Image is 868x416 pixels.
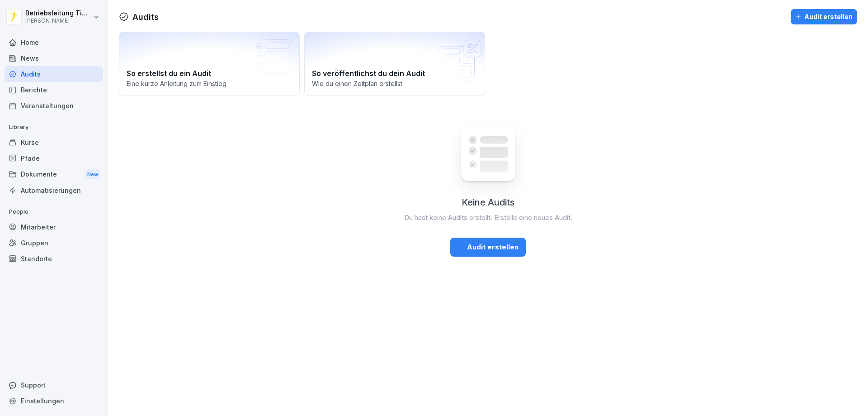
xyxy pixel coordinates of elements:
a: So veröffentlichst du dein AuditWie du einen Zeitplan erstellst [304,32,485,96]
p: Betriebsleitung Timmendorf [25,10,91,17]
p: Eine kurze Anleitung zum Einstieg [127,79,292,88]
a: Gruppen [5,235,103,251]
a: Mitarbeiter [5,219,103,235]
h1: Audits [132,11,159,23]
a: Pfade [5,150,103,166]
div: Dokumente [5,166,103,183]
a: Audits [5,66,103,82]
p: [PERSON_NAME] [25,18,91,24]
h2: So veröffentlichst du dein Audit [312,68,477,79]
a: Kurse [5,134,103,150]
a: Automatisierungen [5,182,103,198]
p: Du hast keine Audits erstellt. Erstelle eine neues Audit. [404,213,572,223]
div: New [85,169,100,180]
div: Audit erstellen [458,242,519,252]
button: Audit erstellen [450,238,526,257]
div: Audit erstellen [795,12,853,22]
a: Standorte [5,251,103,267]
a: Berichte [5,82,103,98]
a: So erstellst du ein AuditEine kurze Anleitung zum Einstieg [119,32,300,96]
a: Veranstaltungen [5,98,103,114]
button: Audit erstellen [791,9,857,24]
a: DokumenteNew [5,166,103,183]
a: News [5,50,103,66]
div: Support [5,377,103,393]
p: Wie du einen Zeitplan erstellst [312,79,477,88]
p: Library [5,120,103,134]
h2: So erstellst du ein Audit [127,68,292,79]
p: People [5,205,103,219]
a: Home [5,34,103,50]
a: Einstellungen [5,393,103,409]
h2: Keine Audits [462,196,514,209]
